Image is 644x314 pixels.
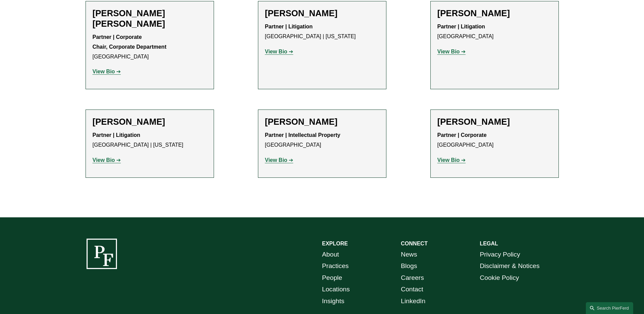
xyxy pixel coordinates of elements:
p: [GEOGRAPHIC_DATA] | [US_STATE] [93,130,207,150]
a: Practices [322,260,349,272]
a: View Bio [93,69,121,74]
strong: View Bio [437,157,460,163]
strong: View Bio [437,49,460,54]
a: Locations [322,284,350,295]
strong: Partner | Litigation [265,24,313,29]
strong: Partner | Corporate [93,34,142,40]
strong: EXPLORE [322,241,348,246]
a: About [322,249,339,261]
a: News [401,249,417,261]
a: Privacy Policy [480,249,520,261]
p: [GEOGRAPHIC_DATA] [93,32,207,62]
strong: Partner | Litigation [437,24,485,29]
strong: CONNECT [401,241,428,246]
a: View Bio [437,157,466,163]
strong: View Bio [93,157,115,163]
a: Contact [401,284,423,295]
p: [GEOGRAPHIC_DATA] | [US_STATE] [265,22,379,42]
strong: LEGAL [480,241,498,246]
a: LinkedIn [401,295,426,307]
p: [GEOGRAPHIC_DATA] [437,130,552,150]
strong: Partner | Litigation [93,132,140,138]
a: View Bio [265,157,293,163]
a: Search this site [586,302,633,314]
a: View Bio [265,49,293,54]
strong: View Bio [265,157,287,163]
p: [GEOGRAPHIC_DATA] [265,130,379,150]
a: Blogs [401,260,417,272]
h2: [PERSON_NAME] [93,117,207,127]
strong: View Bio [93,69,115,74]
strong: Chair, Corporate Department [93,44,167,50]
strong: Partner | Corporate [437,132,487,138]
a: People [322,272,342,284]
a: Cookie Policy [480,272,519,284]
h2: [PERSON_NAME] [265,117,379,127]
h2: [PERSON_NAME] [265,8,379,19]
a: View Bio [93,157,121,163]
a: Insights [322,295,344,307]
h2: [PERSON_NAME] [PERSON_NAME] [93,8,207,29]
h2: [PERSON_NAME] [437,8,552,19]
a: Disclaimer & Notices [480,260,540,272]
p: [GEOGRAPHIC_DATA] [437,22,552,42]
strong: View Bio [265,49,287,54]
a: View Bio [437,49,466,54]
a: Careers [401,272,424,284]
strong: Partner | Intellectual Property [265,132,340,138]
h2: [PERSON_NAME] [437,117,552,127]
